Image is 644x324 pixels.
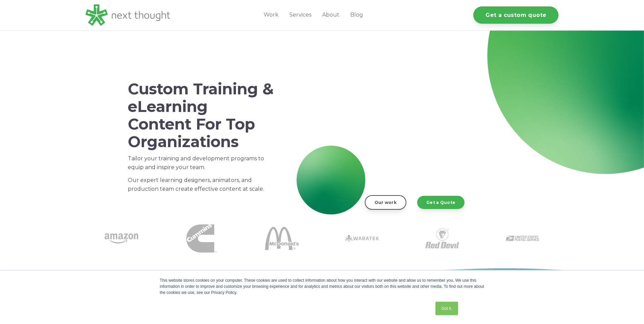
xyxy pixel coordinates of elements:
[425,222,459,255] img: Red Devil
[186,223,217,254] img: Cummins
[160,277,484,296] div: This website stores cookies on your computer. These cookies are used to collect information about...
[86,4,170,26] img: LG - NextThought Logo
[104,222,138,255] img: amazon-1
[365,195,406,209] a: Our work
[435,302,458,315] a: Got it.
[128,80,274,150] h1: Custom Training & eLearning Content For Top Organizations
[128,176,274,193] p: Our expert learning designers, animators, and production team create effective content at scale.
[417,196,464,209] a: Get a Quote
[506,222,540,255] img: USPS
[128,154,274,172] p: Tailor your training and development programs to equip and inspire your team.
[473,6,558,24] a: Get a custom quote
[265,222,299,255] img: McDonalds 1
[345,222,379,255] img: Waratek logo
[311,74,514,189] iframe: NextThought Reel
